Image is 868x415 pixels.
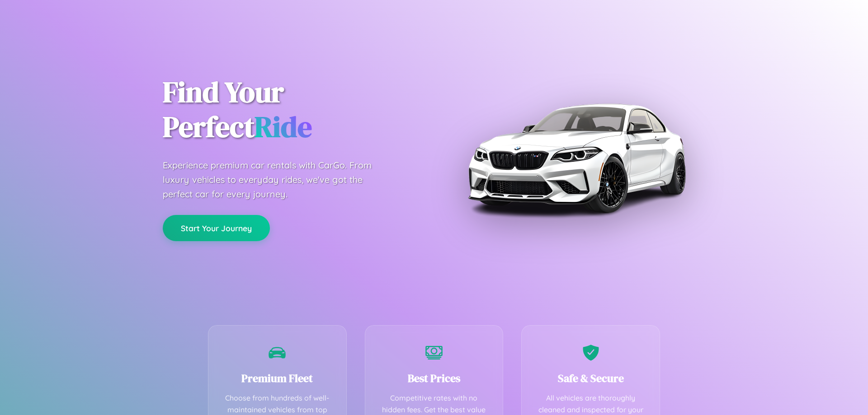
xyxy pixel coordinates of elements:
[379,371,490,386] h3: Best Prices
[535,371,646,386] h3: Safe & Secure
[163,158,389,201] p: Experience premium car rentals with CarGo. From luxury vehicles to everyday rides, we've got the ...
[222,371,333,386] h3: Premium Fleet
[463,45,689,271] img: Premium BMW car rental vehicle
[255,107,312,146] span: Ride
[163,215,270,241] button: Start Your Journey
[163,75,420,145] h1: Find Your Perfect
